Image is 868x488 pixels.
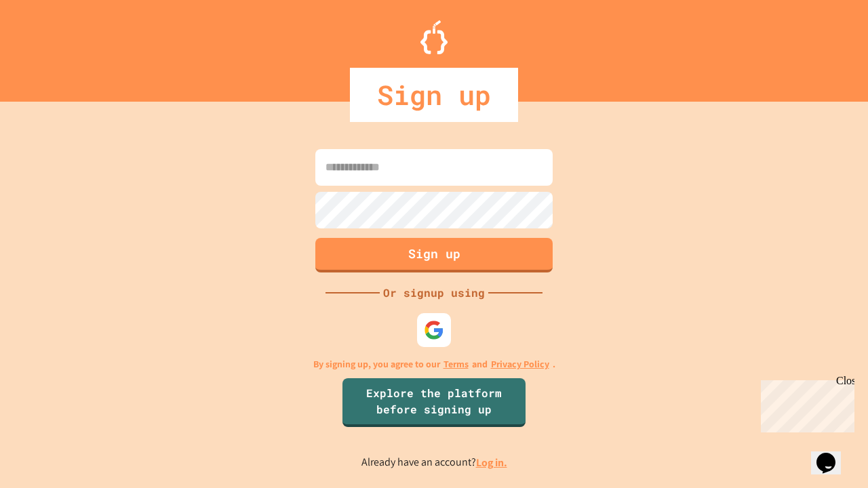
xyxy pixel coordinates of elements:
[342,378,526,427] a: Explore the platform before signing up
[443,357,469,371] a: Terms
[350,68,518,122] div: Sign up
[313,357,555,371] p: By signing up, you agree to our and .
[420,20,448,54] img: Logo.svg
[380,285,488,301] div: Or signup using
[424,320,444,340] img: google-icon.svg
[476,455,507,470] a: Log in.
[491,357,549,371] a: Privacy Policy
[5,5,94,86] div: Chat with us now!Close
[315,238,553,272] button: Sign up
[811,434,854,474] iframe: chat widget
[361,454,507,471] p: Already have an account?
[755,375,854,432] iframe: chat widget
